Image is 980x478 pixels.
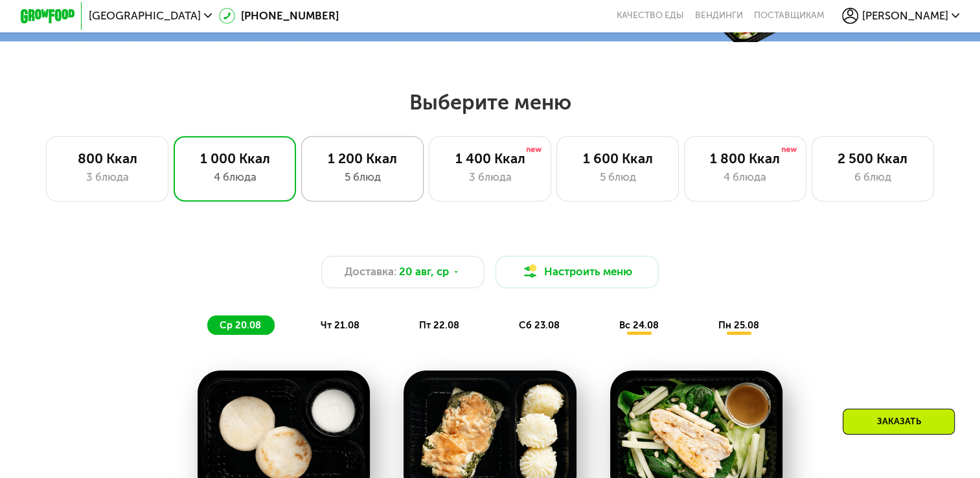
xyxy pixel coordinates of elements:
[220,319,261,331] span: ср 20.08
[619,319,659,331] span: вс 24.08
[219,8,339,24] a: [PHONE_NUMBER]
[496,256,659,288] button: Настроить меню
[843,409,955,435] div: Заказать
[89,10,201,21] span: [GEOGRAPHIC_DATA]
[43,89,937,115] h2: Выберите меню
[315,150,409,166] div: 1 200 Ккал
[698,150,792,166] div: 1 800 Ккал
[60,150,154,166] div: 800 Ккал
[718,319,759,331] span: пн 25.08
[188,150,282,166] div: 1 000 Ккал
[443,150,537,166] div: 1 400 Ккал
[862,10,948,21] span: [PERSON_NAME]
[571,150,665,166] div: 1 600 Ккал
[695,10,743,21] a: Вендинги
[443,169,537,185] div: 3 блюда
[826,169,920,185] div: 6 блюд
[617,10,684,21] a: Качество еды
[826,150,920,166] div: 2 500 Ккал
[345,264,396,280] span: Доставка:
[321,319,359,331] span: чт 21.08
[399,264,449,280] span: 20 авг, ср
[419,319,459,331] span: пт 22.08
[571,169,665,185] div: 5 блюд
[188,169,282,185] div: 4 блюда
[315,169,409,185] div: 5 блюд
[698,169,792,185] div: 4 блюда
[519,319,560,331] span: сб 23.08
[60,169,154,185] div: 3 блюда
[754,10,825,21] div: поставщикам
